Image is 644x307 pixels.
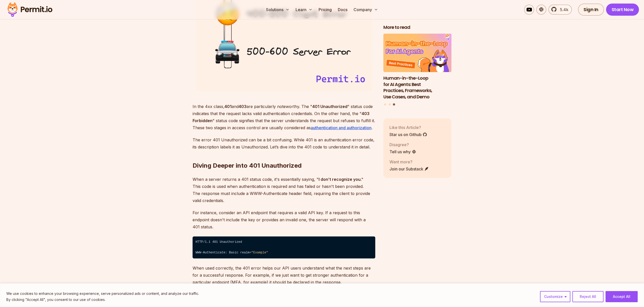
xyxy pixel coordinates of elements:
[383,34,452,106] div: Posts
[383,75,452,100] h3: Human-in-the-Loop for AI Agents: Best Practices, Frameworks, Use Cases, and Demo
[389,124,427,130] p: Like this Article?
[251,251,268,254] span: "Example"
[317,5,334,15] a: Pricing
[389,103,391,105] button: Go to slide 2
[383,34,452,100] li: 3 of 3
[606,291,638,302] button: Accept All
[5,1,55,18] img: Permit logo
[193,265,375,286] p: When used correctly, the 401 error helps our API users understand what the next steps are for a s...
[193,111,369,123] strong: 403 Forbidden
[384,103,386,105] button: Go to slide 1
[548,5,572,15] a: 5.4k
[6,297,199,303] p: By clicking "Accept All", you consent to our use of cookies.
[6,291,199,297] p: We use cookies to enhance your browsing experience, serve personalized ads or content, and analyz...
[540,291,570,302] button: Customize
[193,209,375,230] p: For instance, consider an API endpoint that requires a valid API key. If a request to this endpoi...
[389,159,429,165] p: Want more?
[312,104,347,109] strong: 401 Unauthorized
[294,5,315,15] button: Learn
[264,5,292,15] button: Solutions
[606,4,639,16] a: Start Now
[389,131,427,137] a: Star us on Github
[393,103,395,105] button: Go to slide 3
[389,148,416,155] a: Tell us why
[389,141,416,147] p: Disagree?
[578,4,604,16] a: Sign In
[193,136,375,150] p: The error 401 Unauthorized can be a bit confusing. While 401 is an authentication error code, its...
[193,236,375,259] code: HTTP/1.1 401 Unauthorized ⁠ WWW-Authenticate: Basic realm=
[239,104,246,109] strong: 403
[224,104,232,109] strong: 401
[193,141,375,170] h2: Diving Deeper into 401 Unauthorized
[311,125,371,130] a: authentication and authorization
[351,5,380,15] button: Company
[389,166,429,172] a: Join our Substack
[557,7,568,13] span: 5.4k
[383,34,452,100] a: Human-in-the-Loop for AI Agents: Best Practices, Frameworks, Use Cases, and DemoHuman-in-the-Loop...
[193,176,375,204] p: When a server returns a 401 status code, it's essentially saying, " ." This code is used when aut...
[572,291,604,302] button: Reject All
[319,177,361,182] strong: I don’t recognize you
[383,24,452,31] h2: More to read
[193,103,375,131] p: In the 4xx class, and are particularly noteworthy. The " " status code indicates that the request...
[383,34,452,72] img: Human-in-the-Loop for AI Agents: Best Practices, Frameworks, Use Cases, and Demo
[336,5,349,15] a: Docs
